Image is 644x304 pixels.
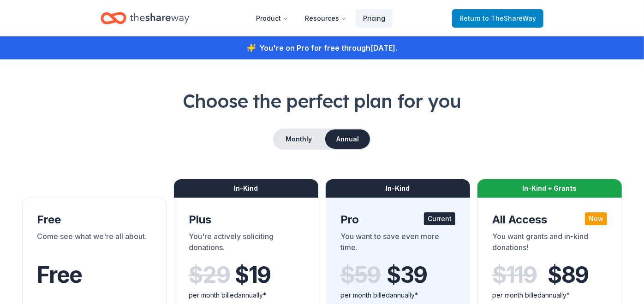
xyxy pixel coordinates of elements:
[483,14,536,22] span: to TheShareWay
[452,9,543,28] a: Returnto TheShareWay
[585,212,607,225] div: New
[387,262,427,288] span: $ 39
[189,212,304,227] div: Plus
[459,13,536,24] span: Return
[174,179,318,198] div: In-Kind
[249,7,393,29] nav: Main
[492,290,607,301] div: per month billed annually*
[37,261,82,288] span: Free
[235,262,271,288] span: $ 19
[548,262,589,288] span: $ 89
[249,9,296,28] button: Product
[340,231,455,257] div: You want to save even more time.
[340,212,455,227] div: Pro
[424,212,455,225] div: Current
[477,179,622,198] div: In-Kind + Grants
[189,290,304,301] div: per month billed annually*
[298,9,354,28] button: Resources
[274,129,323,149] button: Monthly
[189,231,304,257] div: You're actively soliciting donations.
[492,212,607,227] div: All Access
[101,7,189,29] a: Home
[37,231,152,257] div: Come see what we're all about.
[340,290,455,301] div: per month billed annually*
[356,9,393,28] a: Pricing
[326,179,470,198] div: In-Kind
[325,129,370,149] button: Annual
[37,212,152,227] div: Free
[492,231,607,257] div: You want grants and in-kind donations!
[22,88,622,114] h1: Choose the perfect plan for you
